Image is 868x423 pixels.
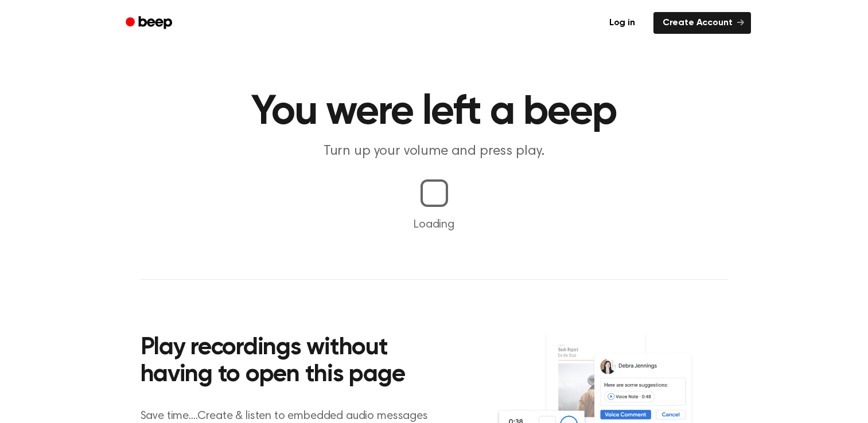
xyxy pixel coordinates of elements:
[141,92,728,133] h1: You were left a beep
[118,12,182,34] a: Beep
[141,335,450,389] h2: Play recordings without having to open this page
[653,12,751,34] a: Create Account
[14,216,854,233] p: Loading
[214,142,655,161] p: Turn up your volume and press play.
[598,10,647,36] a: Log in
